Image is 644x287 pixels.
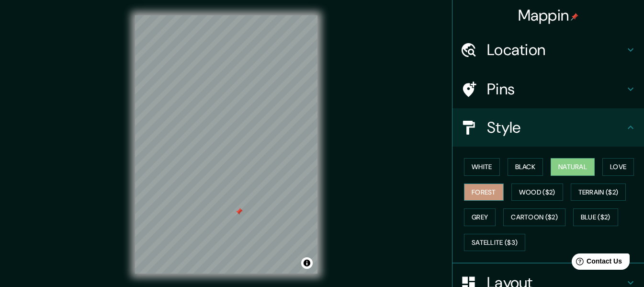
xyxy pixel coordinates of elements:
canvas: Map [135,15,317,274]
button: Terrain ($2) [571,184,626,201]
button: White [464,158,500,176]
button: Forest [464,184,504,201]
h4: Style [487,118,625,137]
h4: Mappin [518,6,579,25]
button: Satellite ($3) [464,234,525,252]
button: Black [508,158,543,176]
div: Style [452,108,644,147]
div: Location [452,31,644,69]
h4: Pins [487,80,625,99]
button: Wood ($2) [511,184,563,201]
h4: Location [487,40,625,59]
button: Toggle attribution [301,257,313,269]
button: Cartoon ($2) [503,208,565,226]
img: pin-icon.png [571,13,578,21]
iframe: Help widget launcher [559,250,633,276]
button: Love [602,158,634,176]
div: Pins [452,70,644,108]
button: Natural [551,158,595,176]
button: Blue ($2) [573,208,618,226]
button: Grey [464,208,496,226]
